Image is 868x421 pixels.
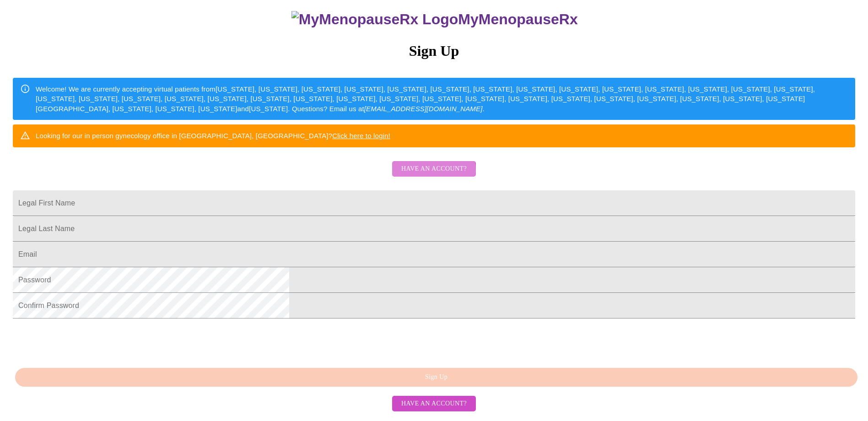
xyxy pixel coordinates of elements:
img: MyMenopauseRx Logo [291,11,458,28]
span: Have an account? [401,398,467,410]
h3: Sign Up [13,43,855,59]
div: Looking for our in person gynecology office in [GEOGRAPHIC_DATA], [GEOGRAPHIC_DATA]? [36,127,390,144]
a: Click here to login! [332,132,390,140]
a: Have an account? [390,171,478,179]
a: Have an account? [390,399,478,407]
span: Have an account? [401,163,467,175]
button: Have an account? [392,396,476,412]
button: Have an account? [392,161,476,177]
iframe: reCAPTCHA [13,323,152,359]
em: [EMAIL_ADDRESS][DOMAIN_NAME] [364,105,483,113]
div: Welcome! We are currently accepting virtual patients from [US_STATE], [US_STATE], [US_STATE], [US... [36,81,848,117]
h3: MyMenopauseRx [14,11,856,28]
